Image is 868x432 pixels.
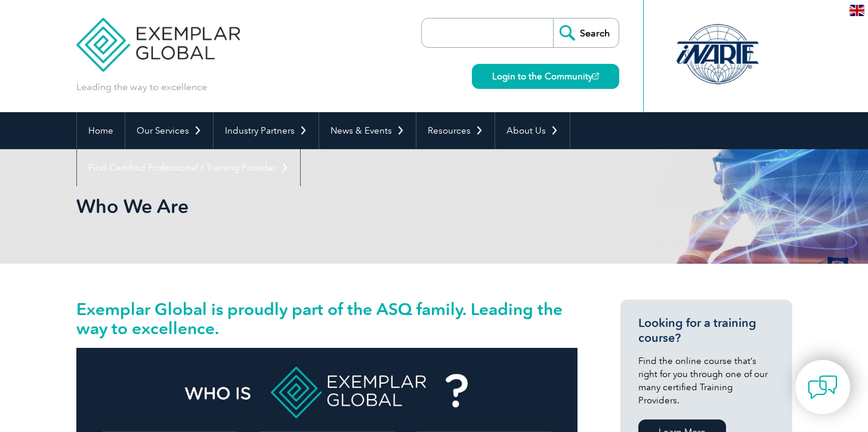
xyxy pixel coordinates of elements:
p: Find the online course that’s right for you through one of our many certified Training Providers. [638,354,774,407]
h3: Looking for a training course? [638,316,774,345]
a: About Us [495,112,570,149]
a: Our Services [125,112,213,149]
a: Resources [416,112,495,149]
img: en [850,5,864,16]
img: contact-chat.png [808,372,838,402]
a: Login to the Community [472,64,619,89]
a: News & Events [319,112,416,149]
a: Find Certified Professional / Training Provider [77,149,300,186]
a: Industry Partners [214,112,319,149]
h2: Exemplar Global is proudly part of the ASQ family. Leading the way to excellence. [76,300,577,338]
img: open_square.png [592,73,599,79]
a: Home [77,112,125,149]
input: Search [553,18,619,47]
p: Leading the way to excellence [76,81,207,94]
h2: Who We Are [76,197,577,216]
